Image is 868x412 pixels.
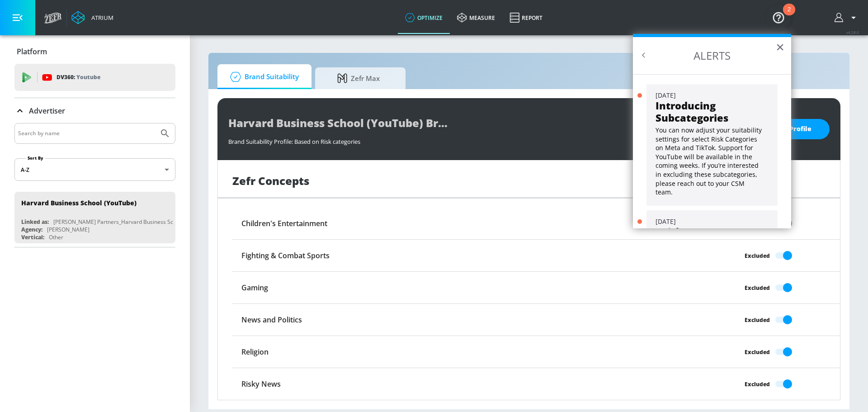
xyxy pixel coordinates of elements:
[241,315,302,325] h6: News and Politics
[57,72,100,82] p: DV360:
[633,34,791,228] div: Resource Center
[21,233,44,241] div: Vertical:
[14,39,175,64] div: Platform
[324,67,393,89] span: Zefr Max
[14,123,175,247] div: Advertiser
[14,158,175,181] div: A-Z
[846,30,859,35] span: v 4.28.0
[656,99,728,124] strong: Introducing Subcategories
[656,225,739,250] strong: "Risky News" Youtube Setting
[18,128,155,139] input: Search by name
[226,66,299,88] span: Brand Suitability
[788,9,791,21] div: 2
[14,192,175,243] div: Harvard Business School (YouTube)Linked as:[PERSON_NAME] Partners_Harvard Business School _Canada...
[232,173,309,188] h1: Zefr Concepts
[49,233,63,241] div: Other
[776,40,784,54] button: Close
[633,37,791,74] h2: ALERTS
[241,379,281,389] h6: Risky News
[656,217,769,226] div: [DATE]
[53,218,250,226] div: [PERSON_NAME] Partners_Harvard Business School _Canada_YouTube_DV360
[26,155,45,161] label: Sort By
[21,218,49,226] div: Linked as:
[241,283,268,293] h6: Gaming
[766,5,791,30] button: Open Resource Center, 2 new notifications
[241,251,330,260] h6: Fighting & Combat Sports
[241,347,269,357] h6: Religion
[228,133,737,146] div: Brand Suitability Profile: Based on Risk categories
[14,98,175,123] div: Advertiser
[656,126,762,197] p: You can now adjust your suitability settings for select Risk Categories on Meta and TikTok. Suppo...
[88,14,113,22] div: Atrium
[639,51,648,60] button: Back to Resource Center Home
[241,218,327,228] h6: Children's Entertainment
[21,226,42,233] div: Agency:
[502,1,550,34] a: Report
[656,91,769,100] div: [DATE]
[71,11,113,24] a: Atrium
[450,1,502,34] a: measure
[76,72,100,82] p: Youtube
[14,64,175,91] div: DV360: Youtube
[29,106,65,116] p: Advertiser
[47,226,90,233] div: [PERSON_NAME]
[21,199,137,207] div: Harvard Business School (YouTube)
[17,47,47,57] p: Platform
[14,188,175,247] nav: list of Advertiser
[398,1,450,34] a: optimize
